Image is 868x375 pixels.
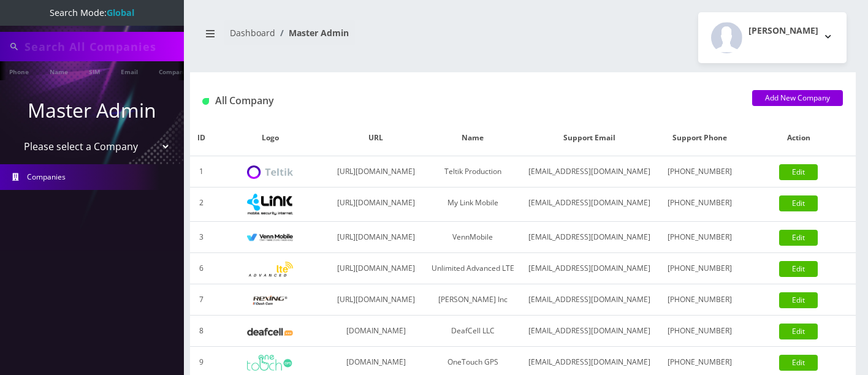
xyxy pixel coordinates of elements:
img: OneTouch GPS [247,355,293,371]
span: Search Mode: [50,7,134,18]
img: Unlimited Advanced LTE [247,262,293,277]
a: Edit [779,261,818,277]
td: 8 [190,316,213,347]
td: [PHONE_NUMBER] [658,284,741,316]
td: [DOMAIN_NAME] [327,316,425,347]
td: [PHONE_NUMBER] [658,222,741,253]
th: Name [425,120,520,156]
td: 1 [190,156,213,187]
td: 6 [190,253,213,284]
td: [URL][DOMAIN_NAME] [327,187,425,222]
img: DeafCell LLC [247,328,293,336]
img: My Link Mobile [247,194,293,215]
span: Companies [27,172,66,182]
th: Logo [213,120,327,156]
td: [EMAIL_ADDRESS][DOMAIN_NAME] [520,222,658,253]
a: Phone [3,61,35,80]
li: Master Admin [275,26,349,39]
td: [URL][DOMAIN_NAME] [327,253,425,284]
td: VennMobile [425,222,520,253]
td: [URL][DOMAIN_NAME] [327,222,425,253]
a: Edit [779,324,818,339]
th: URL [327,120,425,156]
nav: breadcrumb [199,20,514,55]
img: All Company [202,98,209,105]
a: Dashboard [230,27,275,39]
a: Edit [779,195,818,211]
td: [URL][DOMAIN_NAME] [327,284,425,316]
td: [PERSON_NAME] Inc [425,284,520,316]
strong: Global [107,7,134,18]
td: My Link Mobile [425,187,520,222]
td: [EMAIL_ADDRESS][DOMAIN_NAME] [520,187,658,222]
td: [PHONE_NUMBER] [658,316,741,347]
td: [PHONE_NUMBER] [658,156,741,187]
td: 2 [190,187,213,222]
img: VennMobile [247,233,293,242]
td: [EMAIL_ADDRESS][DOMAIN_NAME] [520,316,658,347]
img: Rexing Inc [247,295,293,306]
td: [URL][DOMAIN_NAME] [327,156,425,187]
th: Action [741,120,856,156]
a: Name [44,61,74,80]
th: Support Email [520,120,658,156]
td: 7 [190,284,213,316]
a: Edit [779,292,818,308]
td: Unlimited Advanced LTE [425,253,520,284]
a: Edit [779,355,818,371]
td: [EMAIL_ADDRESS][DOMAIN_NAME] [520,156,658,187]
td: Teltik Production [425,156,520,187]
a: SIM [83,61,106,80]
td: 3 [190,222,213,253]
a: Edit [779,164,818,180]
a: Add New Company [752,90,843,106]
a: Email [115,61,144,80]
h2: [PERSON_NAME] [748,26,818,36]
button: [PERSON_NAME] [698,12,847,63]
td: DeafCell LLC [425,316,520,347]
td: [EMAIL_ADDRESS][DOMAIN_NAME] [520,253,658,284]
a: Edit [779,230,818,246]
th: Support Phone [658,120,741,156]
input: Search All Companies [25,35,181,58]
img: Teltik Production [247,165,293,180]
td: [PHONE_NUMBER] [658,187,741,222]
h1: All Company [202,95,734,107]
td: [EMAIL_ADDRESS][DOMAIN_NAME] [520,284,658,316]
a: Company [153,61,194,80]
td: [PHONE_NUMBER] [658,253,741,284]
th: ID [190,120,213,156]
